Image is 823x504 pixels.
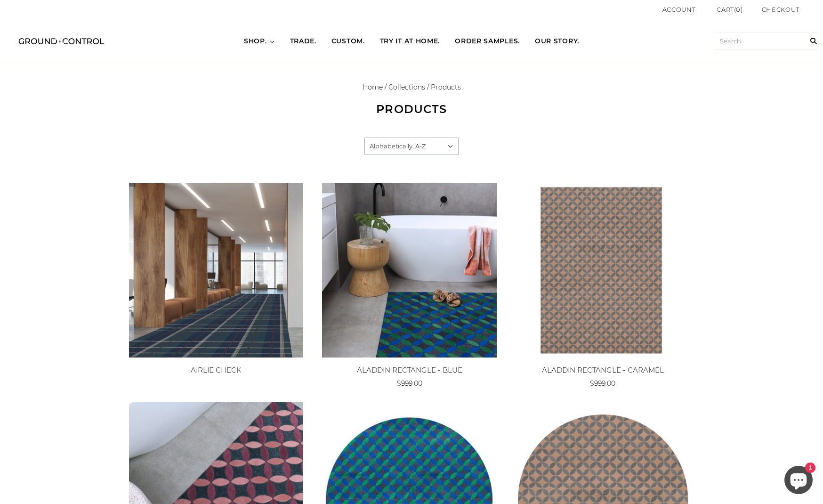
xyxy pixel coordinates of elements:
[535,37,579,46] span: OUR STORY.
[282,28,324,55] a: TRADE.
[455,37,520,46] span: ORDER SAMPLES.
[357,366,462,374] a: ALADDIN RECTANGLE - BLUE
[388,83,425,91] a: Collections
[715,32,818,50] input: Search
[427,83,429,91] span: /
[236,28,282,55] a: SHOP.
[447,28,527,55] a: ORDER SAMPLES.
[527,28,587,55] a: OUR STORY.
[717,5,743,15] a: Cart(0)
[662,6,696,13] a: Account
[717,6,734,13] span: Cart
[590,379,615,388] span: $999.00
[372,28,448,55] a: TRY IT AT HOME.
[244,37,267,46] span: SHOP.
[782,466,815,496] inbox-online-store-chat: Shopify online store chat
[380,37,440,46] span: TRY IT AT HOME.
[270,102,553,116] h1: Products
[542,366,664,374] a: ALADDIN RECTANGLE - CARAMEL
[397,379,422,388] span: $999.00
[324,28,372,55] a: CUSTOM.
[363,83,383,91] a: Home
[431,83,461,91] span: Products
[331,37,365,46] span: CUSTOM.
[191,366,242,374] a: AIRLIE CHECK
[290,37,316,46] span: TRADE.
[804,19,823,63] input: Search
[385,83,387,91] span: /
[736,6,741,13] span: 0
